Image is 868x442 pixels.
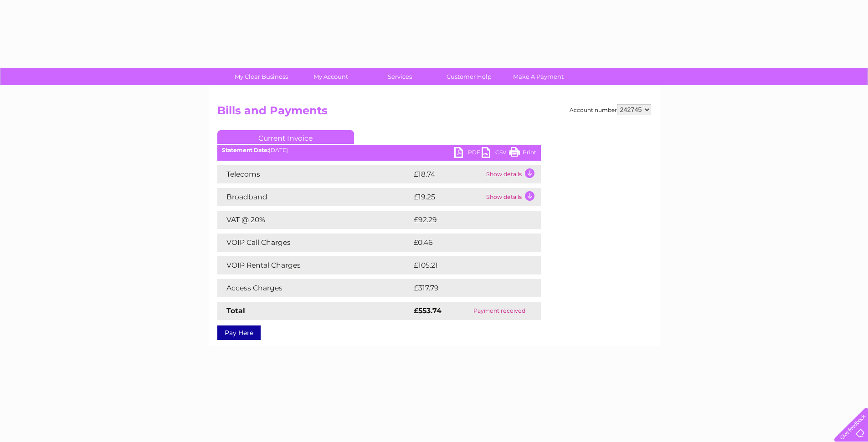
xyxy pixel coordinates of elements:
h2: Bills and Payments [217,104,651,122]
a: My Clear Business [224,68,299,85]
a: Customer Help [431,68,507,85]
td: £317.79 [411,279,524,297]
td: £18.74 [411,165,484,183]
a: Services [362,68,437,85]
div: Account number [570,104,651,115]
strong: Total [226,306,245,315]
b: Statement Date: [222,147,269,153]
td: VAT @ 20% [217,211,411,229]
strong: £553.74 [414,306,442,315]
td: Show details [484,188,541,206]
td: £0.46 [411,234,520,252]
td: £92.29 [411,211,523,229]
td: Show details [484,165,541,183]
a: Print [509,147,536,160]
a: PDF [454,147,482,160]
a: Pay Here [217,325,261,340]
a: CSV [482,147,509,160]
td: £105.21 [411,256,523,274]
td: Broadband [217,188,411,206]
a: Current Invoice [217,130,354,144]
td: VOIP Rental Charges [217,256,411,274]
a: My Account [293,68,368,85]
a: Make A Payment [501,68,576,85]
td: VOIP Call Charges [217,234,411,252]
td: Access Charges [217,279,411,297]
td: Payment received [458,302,541,320]
div: [DATE] [217,147,541,153]
td: Telecoms [217,165,411,183]
td: £19.25 [411,188,484,206]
